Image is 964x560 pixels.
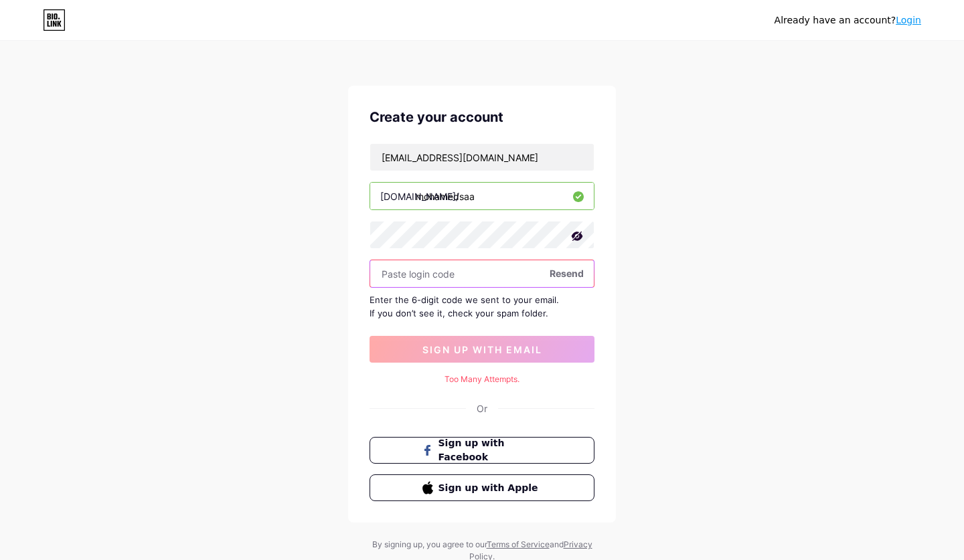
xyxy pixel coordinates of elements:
input: Paste login code [370,260,594,287]
a: Terms of Service [487,539,550,549]
span: Sign up with Apple [438,481,542,495]
button: Sign up with Facebook [370,437,594,464]
div: [DOMAIN_NAME]/ [380,189,459,203]
div: Too Many Attempts. [370,373,594,385]
button: sign up with email [370,336,594,363]
span: Resend [550,266,584,280]
button: Sign up with Apple [370,474,594,501]
span: sign up with email [422,344,542,355]
input: username [370,183,594,209]
div: Create your account [370,107,594,127]
span: Sign up with Facebook [438,436,542,464]
a: Login [896,15,921,25]
div: Already have an account? [775,13,921,27]
input: Email [370,144,594,171]
div: Or [477,401,487,415]
div: Enter the 6-digit code we sent to your email. If you don’t see it, check your spam folder. [370,293,594,320]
